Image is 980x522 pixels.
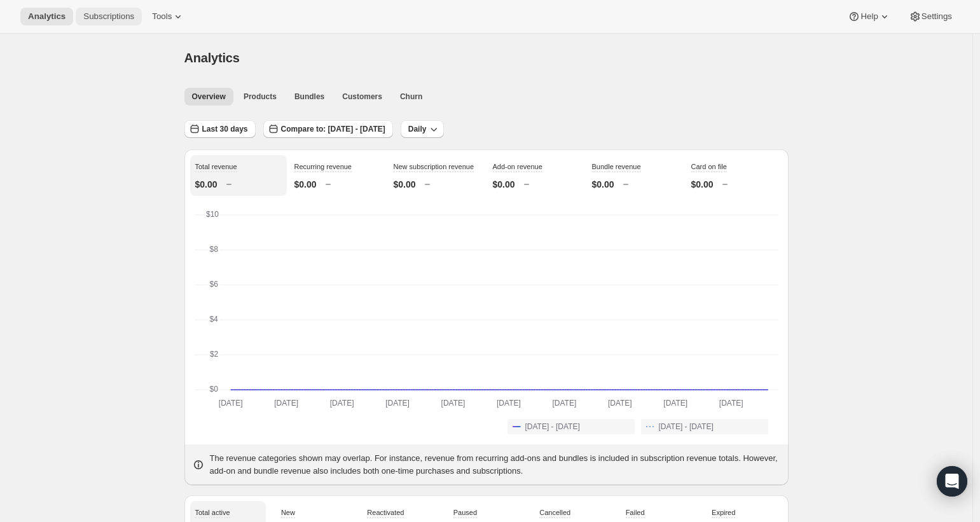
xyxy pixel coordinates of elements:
[552,399,576,408] text: [DATE]
[209,280,218,289] text: $6
[921,11,952,22] span: Settings
[244,92,277,102] span: Products
[937,466,967,497] div: Open Intercom Messenger
[408,124,427,134] span: Daily
[281,509,295,516] span: New
[76,8,142,25] button: Subscriptions
[539,509,570,516] span: Cancelled
[192,92,226,102] span: Overview
[206,210,219,219] text: $10
[218,399,242,408] text: [DATE]
[385,399,410,408] text: [DATE]
[294,178,317,191] p: $0.00
[493,163,542,170] span: Add-on revenue
[592,163,641,170] span: Bundle revenue
[202,124,248,134] span: Last 30 days
[493,178,515,191] p: $0.00
[28,11,66,22] span: Analytics
[195,163,237,170] span: Total revenue
[184,120,256,138] button: Last 30 days
[209,315,218,324] text: $4
[592,178,614,191] p: $0.00
[441,399,465,408] text: [DATE]
[152,11,172,22] span: Tools
[641,419,768,434] button: [DATE] - [DATE]
[626,509,645,516] span: Failed
[184,51,240,65] span: Analytics
[394,178,416,191] p: $0.00
[83,11,134,22] span: Subscriptions
[329,399,354,408] text: [DATE]
[691,163,727,170] span: Card on file
[659,422,714,432] span: [DATE] - [DATE]
[210,452,781,477] p: The revenue categories shown may overlap. For instance, revenue from recurring add-ons and bundle...
[209,245,218,254] text: $8
[497,399,521,408] text: [DATE]
[507,419,635,434] button: [DATE] - [DATE]
[691,178,714,191] p: $0.00
[367,509,404,516] span: Reactivated
[525,422,580,432] span: [DATE] - [DATE]
[274,399,298,408] text: [DATE]
[607,399,631,408] text: [DATE]
[663,399,687,408] text: [DATE]
[712,509,735,516] span: Expired
[394,163,474,170] span: New subscription revenue
[719,399,743,408] text: [DATE]
[453,509,477,516] span: Paused
[840,8,898,25] button: Help
[144,8,192,25] button: Tools
[342,92,382,102] span: Customers
[20,8,73,25] button: Analytics
[195,178,217,191] p: $0.00
[901,8,960,25] button: Settings
[263,120,393,138] button: Compare to: [DATE] - [DATE]
[860,11,878,22] span: Help
[209,350,218,359] text: $2
[281,124,385,134] span: Compare to: [DATE] - [DATE]
[294,92,324,102] span: Bundles
[294,163,352,170] span: Recurring revenue
[195,509,230,516] span: Total active
[401,120,445,138] button: Daily
[400,92,422,102] span: Churn
[209,385,218,394] text: $0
